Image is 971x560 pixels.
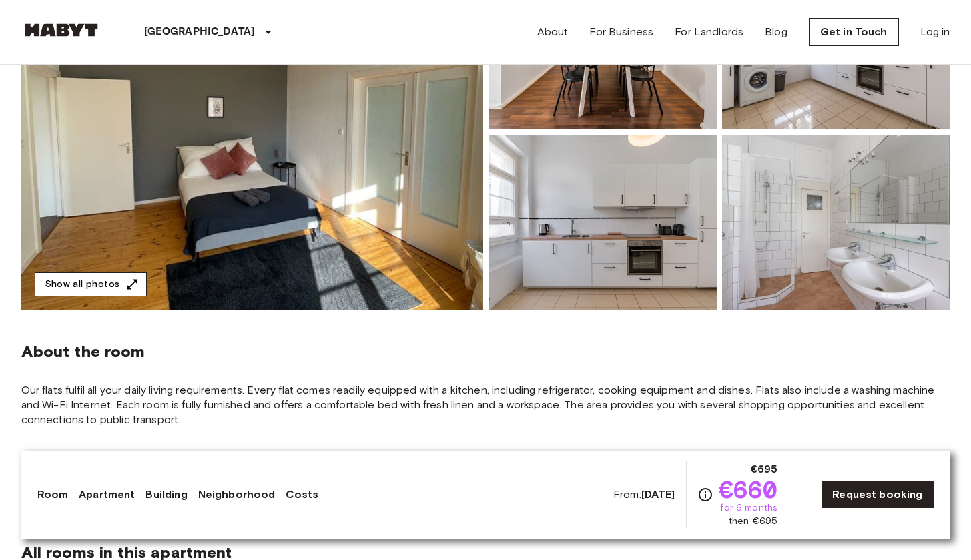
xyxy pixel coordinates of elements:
span: for 6 months [720,501,777,515]
b: [DATE] [641,488,675,501]
a: Neighborhood [198,487,276,503]
button: Show all photos [35,272,147,297]
a: Request booking [821,481,934,509]
span: €660 [719,477,778,501]
a: Costs [286,487,318,503]
img: Picture of unit DE-01-030-05H [489,135,717,310]
span: From: [613,487,675,502]
a: Apartment [79,487,135,503]
a: For Business [589,24,653,40]
span: About the room [21,342,950,362]
p: [GEOGRAPHIC_DATA] [144,24,256,40]
a: About [537,24,569,40]
a: Building [145,487,187,503]
span: then €695 [729,515,777,528]
img: Habyt [21,23,101,37]
img: Picture of unit DE-01-030-05H [722,135,950,310]
a: For Landlords [675,24,743,40]
a: Log in [920,24,950,40]
a: Blog [765,24,787,40]
a: Room [37,487,69,503]
svg: Check cost overview for full price breakdown. Please note that discounts apply to new joiners onl... [697,487,713,503]
a: Get in Touch [809,18,899,46]
span: Our flats fulfil all your daily living requirements. Every flat comes readily equipped with a kit... [21,383,950,427]
span: €695 [751,461,778,477]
